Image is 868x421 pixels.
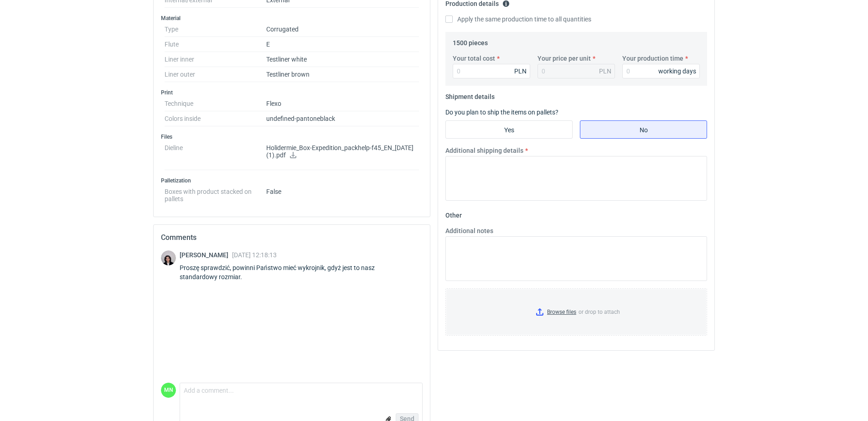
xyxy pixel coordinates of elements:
[266,67,419,82] dd: Testliner brown
[514,67,527,76] div: PLN
[453,36,488,47] legend: 1500 pieces
[180,263,423,281] div: Proszę sprawdzić, powinni Państwo mieć wykrojnik, gdyż jest to nasz standardowy rozmiar.
[445,89,495,100] legend: Shipment details
[446,289,707,335] label: or drop to attach
[161,232,423,243] h2: Comments
[445,226,493,235] label: Additional notes
[165,184,266,203] dt: Boxes with product stacked on pallets
[580,120,707,139] label: No
[445,208,462,219] legend: Other
[266,96,419,111] dd: Flexo
[622,54,683,63] label: Your production time
[165,37,266,52] dt: Flute
[180,251,232,259] span: [PERSON_NAME]
[445,15,591,24] label: Apply the same production time to all quantities
[161,383,176,398] figcaption: MN
[232,251,277,259] span: [DATE] 12:18:13
[599,67,611,76] div: PLN
[445,146,523,155] label: Additional shipping details
[165,140,266,170] dt: Dieline
[165,67,266,82] dt: Liner outer
[161,89,423,96] h3: Print
[161,15,423,22] h3: Material
[266,111,419,126] dd: undefined-pantone black
[658,67,696,76] div: working days
[165,52,266,67] dt: Liner inner
[165,111,266,126] dt: Colors inside
[622,64,700,78] input: 0
[165,22,266,37] dt: Type
[445,120,573,139] label: Yes
[165,96,266,111] dt: Technique
[161,177,423,184] h3: Palletization
[537,54,591,63] label: Your price per unit
[266,52,419,67] dd: Testliner white
[266,184,419,203] dd: False
[266,22,419,37] dd: Corrugated
[161,250,176,265] img: Sebastian Markut
[161,133,423,140] h3: Files
[266,144,419,160] p: Holidermie_Box-Expedition_packhelp-f45_EN_[DATE] (1).pdf
[453,54,495,63] label: Your total cost
[266,37,419,52] dd: E
[161,383,176,398] div: Małgorzata Nowotna
[453,64,530,78] input: 0
[445,109,558,116] label: Do you plan to ship the items on pallets?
